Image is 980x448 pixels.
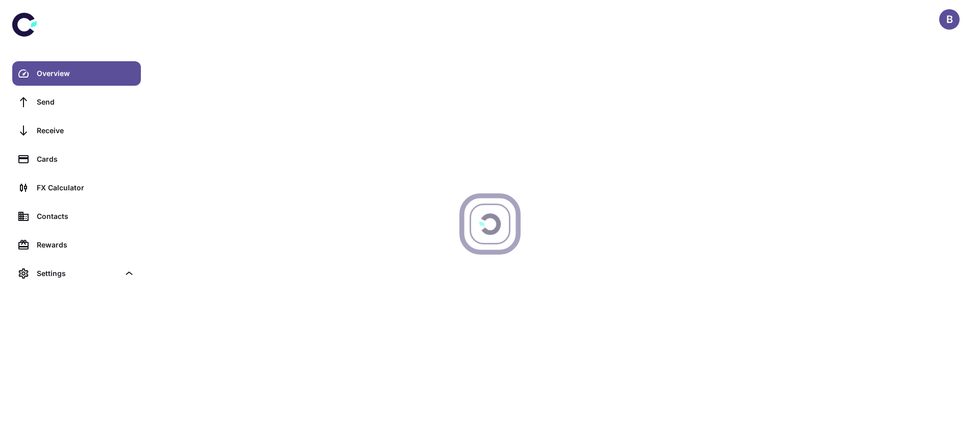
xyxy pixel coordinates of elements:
[37,68,135,79] div: Overview
[12,147,141,171] a: Cards
[37,96,135,108] div: Send
[37,154,135,165] div: Cards
[12,204,141,229] a: Contacts
[37,211,135,222] div: Contacts
[37,182,135,193] div: FX Calculator
[37,125,135,136] div: Receive
[12,176,141,200] a: FX Calculator
[12,261,141,286] div: Settings
[37,268,119,279] div: Settings
[37,239,135,251] div: Rewards
[12,233,141,257] a: Rewards
[12,61,141,86] a: Overview
[12,90,141,114] a: Send
[12,118,141,143] a: Receive
[939,9,960,30] button: B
